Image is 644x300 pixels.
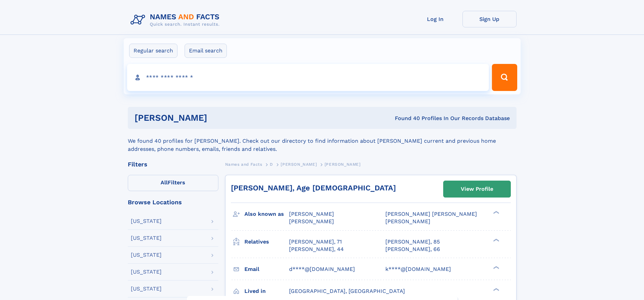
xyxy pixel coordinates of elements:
span: [GEOGRAPHIC_DATA], [GEOGRAPHIC_DATA] [289,288,405,294]
button: Search Button [492,64,517,91]
a: Log In [408,11,462,27]
div: [US_STATE] [131,235,162,241]
a: [PERSON_NAME], Age [DEMOGRAPHIC_DATA] [231,184,396,192]
img: Logo Names and Facts [128,11,225,29]
div: Filters [128,161,218,167]
div: ❯ [492,210,500,215]
div: [US_STATE] [131,252,162,258]
a: [PERSON_NAME], 85 [385,238,440,246]
h3: Lived in [244,285,289,297]
div: ❯ [492,238,500,242]
div: [US_STATE] [131,269,162,275]
span: D [270,162,273,167]
a: [PERSON_NAME] [281,160,317,168]
a: [PERSON_NAME], 66 [385,246,440,253]
h3: Also known as [244,208,289,220]
a: Names and Facts [225,160,262,168]
h1: [PERSON_NAME] [135,114,301,122]
h3: Relatives [244,236,289,248]
input: search input [127,64,489,91]
label: Email search [185,44,227,58]
label: Regular search [129,44,177,58]
div: [US_STATE] [131,286,162,292]
a: Sign Up [462,11,517,27]
a: View Profile [444,181,510,197]
div: We found 40 profiles for [PERSON_NAME]. Check out our directory to find information about [PERSON... [128,129,517,153]
a: [PERSON_NAME], 44 [289,246,344,253]
span: All [161,179,168,186]
div: View Profile [461,181,493,197]
h3: Email [244,263,289,275]
span: [PERSON_NAME] [289,218,334,225]
div: Browse Locations [128,199,218,205]
span: [PERSON_NAME] [281,162,317,167]
div: ❯ [492,287,500,292]
span: [PERSON_NAME] [385,218,430,225]
span: [PERSON_NAME] [289,211,334,217]
div: Found 40 Profiles In Our Records Database [301,115,510,122]
span: [PERSON_NAME] [PERSON_NAME] [385,211,477,217]
a: D [270,160,273,168]
label: Filters [128,175,218,191]
a: [PERSON_NAME], 71 [289,238,342,246]
div: [US_STATE] [131,218,162,224]
span: [PERSON_NAME] [325,162,361,167]
div: ❯ [492,265,500,270]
